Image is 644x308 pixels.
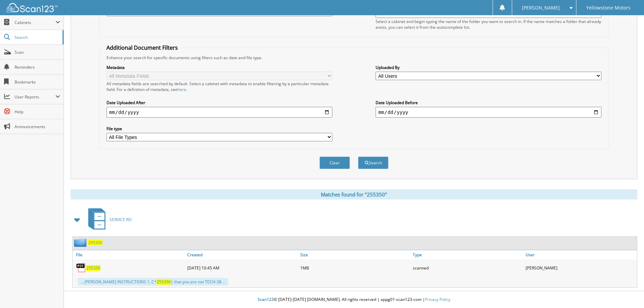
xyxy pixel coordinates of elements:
[258,297,274,302] span: Scan123
[15,79,60,85] span: Bookmarks
[15,49,60,55] span: Scan
[76,263,86,273] img: PDF.png
[425,297,450,302] a: Privacy Policy
[88,240,102,245] a: 255350
[73,250,186,259] a: File
[103,44,181,51] legend: Additional Document Filters
[64,291,644,308] div: © [DATE]-[DATE] [DOMAIN_NAME]. All rights reserved | appg01-scan123-com |
[358,157,388,169] button: Search
[74,238,88,247] img: folder2.png
[610,276,644,308] iframe: Chat Widget
[376,65,601,70] label: Uploaded By
[524,250,637,259] a: User
[106,100,332,105] label: Date Uploaded After
[84,206,132,233] a: SERVICE RO
[299,261,411,275] div: 1MB
[71,189,637,199] div: Matches found for "255350"
[186,261,299,275] div: [DATE] 10:45 AM
[524,261,637,275] div: [PERSON_NAME]
[106,126,332,132] label: File type
[15,64,60,70] span: Reminders
[78,278,228,286] div: ... [PERSON_NAME] INSTRUCTIONS 1, C* | that you are not TECH-38 ...
[106,107,332,118] input: start
[186,250,299,259] a: Created
[522,6,560,10] span: [PERSON_NAME]
[376,100,601,105] label: Date Uploaded Before
[411,250,524,259] a: Type
[299,250,411,259] a: Size
[106,81,332,92] div: All metadata fields are searched by default. Select a cabinet with metadata to enable filtering b...
[319,157,350,169] button: Clear
[15,109,60,115] span: Help
[157,279,171,285] span: 255350
[86,265,100,271] a: 255350
[7,3,57,12] img: scan123-logo-white.svg
[586,6,630,10] span: Yellowstone Motors
[15,34,59,40] span: Search
[376,107,601,118] input: end
[15,124,60,129] span: Announcements
[15,94,55,100] span: User Reports
[103,55,605,61] div: Enhance your search for specific documents using filters such as date and file type.
[177,87,186,92] a: here
[15,20,55,25] span: Cabinets
[411,261,524,275] div: scanned
[110,217,132,222] span: SERVICE RO
[106,65,332,70] label: Metadata
[376,19,601,30] div: Select a cabinet and begin typing the name of the folder you want to search in. If the name match...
